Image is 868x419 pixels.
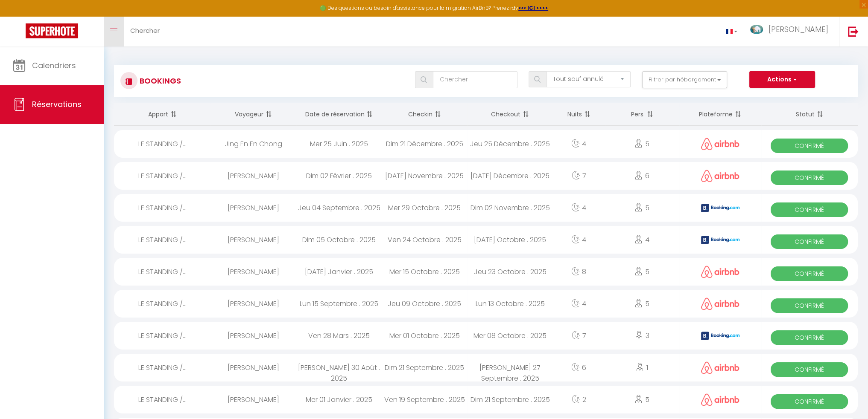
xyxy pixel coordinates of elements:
img: Super Booking [26,23,78,38]
span: Chercher [130,26,160,35]
input: Chercher [433,71,517,88]
th: Sort by nights [553,103,605,126]
a: Chercher [124,17,166,46]
img: ... [750,25,763,34]
th: Sort by checkin [382,103,467,126]
a: ... [PERSON_NAME] [744,17,839,46]
img: logout [848,26,859,37]
button: Filtrer par hébergement [642,71,728,88]
span: Réservations [32,99,82,110]
th: Sort by rentals [114,103,210,126]
a: >>> ICI <<<< [518,4,548,12]
span: [PERSON_NAME] [769,24,828,35]
th: Sort by status [761,103,858,126]
th: Sort by people [605,103,679,126]
th: Sort by channel [679,103,761,126]
th: Sort by checkout [467,103,552,126]
button: Actions [749,71,815,88]
th: Sort by guest [210,103,296,126]
th: Sort by booking date [296,103,382,126]
span: Calendriers [32,60,76,71]
h3: Bookings [137,71,181,90]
